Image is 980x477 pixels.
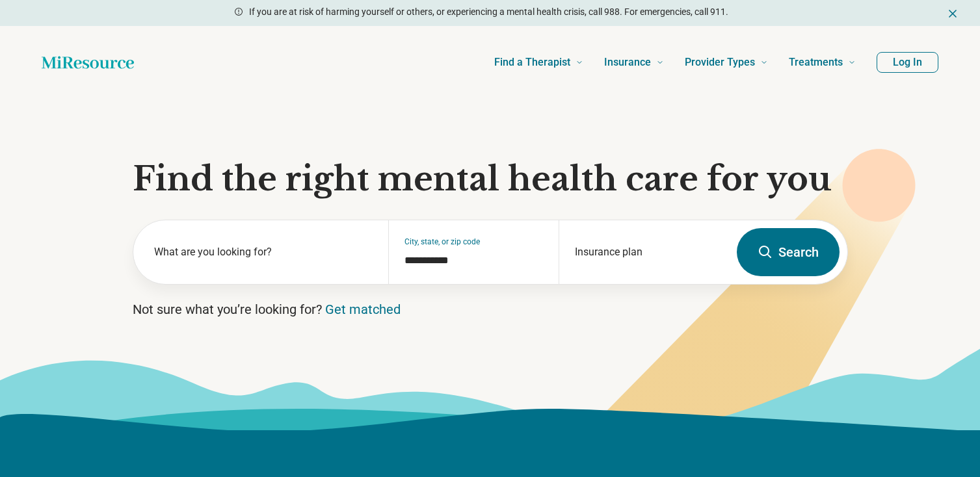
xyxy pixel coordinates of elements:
[154,244,373,260] label: What are you looking for?
[604,36,664,88] a: Insurance
[877,52,938,73] button: Log In
[325,302,401,317] a: Get matched
[789,53,843,71] span: Treatments
[604,53,651,71] span: Insurance
[789,36,856,88] a: Treatments
[737,228,840,276] button: Search
[946,5,959,21] button: Dismiss
[685,53,755,71] span: Provider Types
[42,49,134,75] a: Home page
[494,53,570,71] span: Find a Therapist
[133,160,848,199] h1: Find the right mental health care for you
[494,36,583,88] a: Find a Therapist
[249,5,728,19] p: If you are at risk of harming yourself or others, or experiencing a mental health crisis, call 98...
[685,36,768,88] a: Provider Types
[133,300,848,318] p: Not sure what you’re looking for?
